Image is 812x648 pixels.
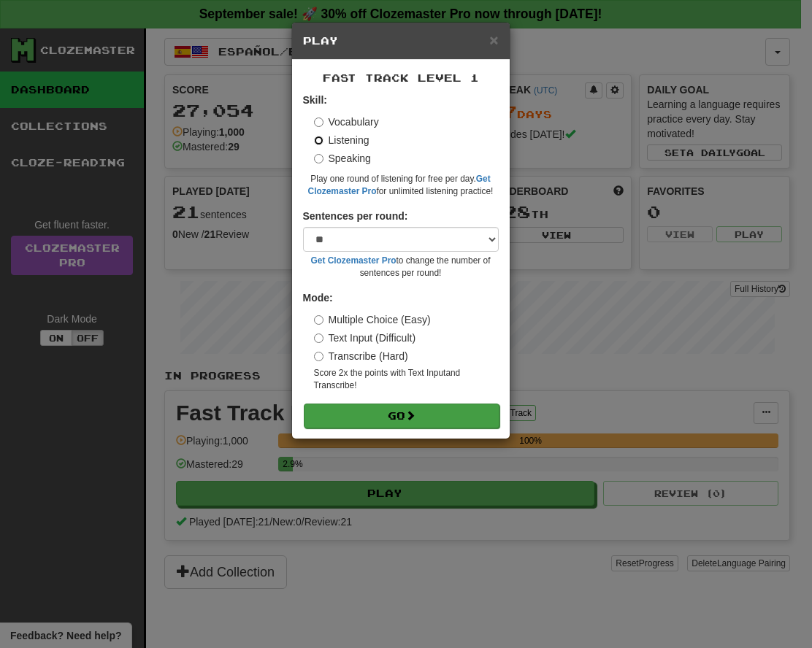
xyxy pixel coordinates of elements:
[303,255,499,279] small: to change the number of sentences per round!
[303,209,408,223] label: Sentences per round:
[314,352,323,361] input: Transcribe (Hard)
[303,292,333,304] strong: Mode:
[489,32,498,47] button: Close
[314,136,323,145] input: Listening
[314,117,323,127] input: Vocabulary
[314,154,323,163] input: Speaking
[314,331,416,345] label: Text Input (Difficult)
[304,404,499,428] button: Go
[314,315,323,325] input: Multiple Choice (Easy)
[303,173,499,198] small: Play one round of listening for free per day. for unlimited listening practice!
[311,255,397,266] a: Get Clozemaster Pro
[314,115,379,129] label: Vocabulary
[303,94,327,106] strong: Skill:
[314,333,323,343] input: Text Input (Difficult)
[323,72,479,84] span: Fast Track Level 1
[314,151,371,166] label: Speaking
[303,34,499,48] h5: Play
[314,349,408,363] label: Transcribe (Hard)
[314,312,431,327] label: Multiple Choice (Easy)
[314,367,499,392] small: Score 2x the points with Text Input and Transcribe !
[489,31,498,48] span: ×
[314,133,369,147] label: Listening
